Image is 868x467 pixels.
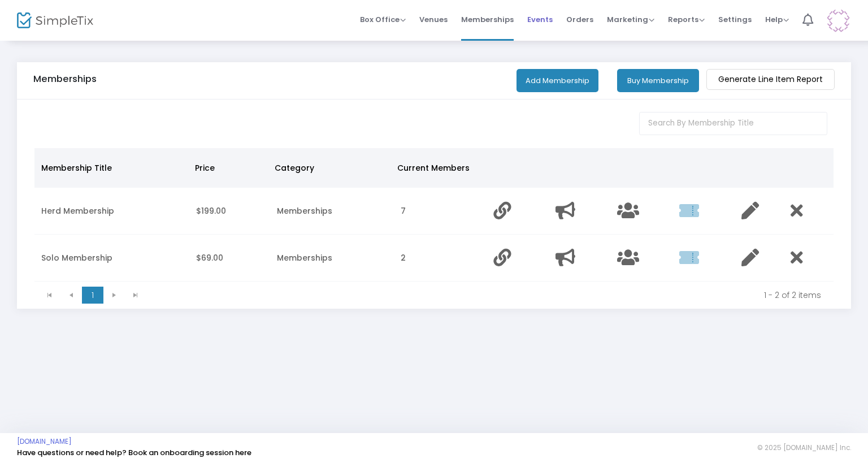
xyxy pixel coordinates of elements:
[34,235,189,282] td: Solo Membership
[360,14,406,25] span: Box Office
[17,447,251,458] a: Have questions or need help? Book an onboarding session here
[617,69,699,92] button: Buy Membership
[419,5,448,34] span: Venues
[268,148,390,188] th: Category
[461,5,514,34] span: Memberships
[270,188,394,235] td: Memberships
[33,73,97,85] h5: Memberships
[390,148,483,188] th: Current Members
[765,14,789,25] span: Help
[34,148,834,282] div: Data table
[566,5,593,34] span: Orders
[154,289,821,301] kendo-pager-info: 1 - 2 of 2 items
[706,69,835,90] m-button: Generate Line Item Report
[607,14,654,25] span: Marketing
[527,5,553,34] span: Events
[668,14,705,25] span: Reports
[82,287,103,304] span: Page 1
[394,188,487,235] td: 7
[189,188,270,235] td: $199.00
[188,148,268,188] th: Price
[394,235,487,282] td: 2
[34,148,188,188] th: Membership Title
[34,188,189,235] td: Herd Membership
[639,112,828,135] input: Search By Membership Title
[718,5,752,34] span: Settings
[189,235,270,282] td: $69.00
[270,235,394,282] td: Memberships
[517,69,598,92] button: Add Membership
[757,443,851,452] span: © 2025 [DOMAIN_NAME] Inc.
[17,437,72,446] a: [DOMAIN_NAME]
